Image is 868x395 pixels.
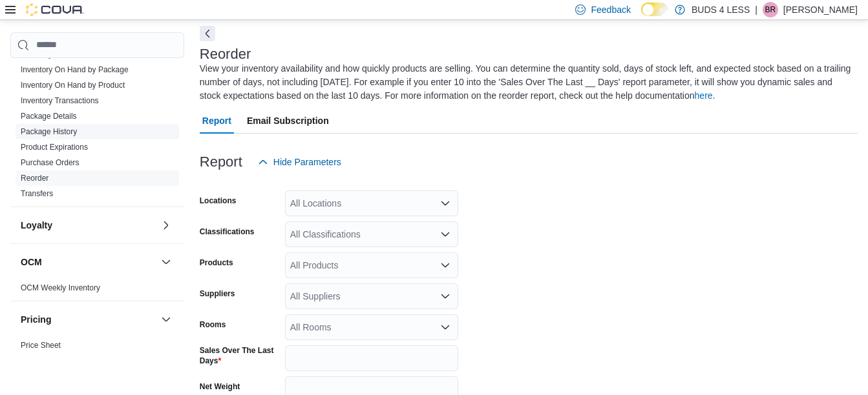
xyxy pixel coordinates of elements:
h3: OCM [21,256,42,268]
div: Pricing [10,338,184,358]
button: Open list of options [440,291,450,301]
a: Inventory On Hand by Package [21,65,129,74]
span: Feedback [591,3,630,16]
a: Transfers [21,189,53,198]
span: Price Sheet [21,340,61,350]
button: Pricing [158,312,174,327]
button: Pricing [21,313,156,326]
p: | [755,2,757,17]
span: BR [765,2,776,17]
img: Cova [26,3,84,16]
span: Hide Parameters [273,156,341,168]
a: Reorder [21,174,48,183]
button: Loyalty [21,219,156,232]
a: Inventory Transactions [21,96,99,105]
a: Package Details [21,112,77,121]
label: Net Weight [200,381,240,392]
h3: Report [200,154,242,170]
label: Sales Over The Last Days [200,345,280,366]
span: Inventory Transactions [21,96,99,106]
a: Inventory On Hand by Product [21,81,125,90]
button: Open list of options [440,260,450,270]
div: Inventory [10,15,184,207]
span: Purchase Orders [21,157,79,168]
label: Rooms [200,319,226,330]
span: Inventory On Hand by Package [21,65,129,75]
button: OCM [158,254,174,270]
div: OCM [10,280,184,301]
button: OCM [21,256,156,268]
h3: Loyalty [21,219,52,232]
label: Classifications [200,227,255,237]
span: OCM Weekly Inventory [21,283,100,293]
span: Inventory On Hand by Product [21,80,125,90]
button: Next [200,26,215,41]
p: [PERSON_NAME] [783,2,858,17]
button: Open list of options [440,229,450,239]
span: Report [202,108,231,134]
span: Reorder [21,173,48,183]
p: BUDS 4 LESS [692,2,750,17]
button: Hide Parameters [253,149,346,175]
span: Email Subscription [247,108,329,134]
a: Package History [21,127,77,136]
input: Dark Mode [641,3,668,16]
button: Open list of options [440,322,450,332]
a: OCM Weekly Inventory [21,283,100,292]
span: Package Details [21,111,77,121]
h3: Reorder [200,46,251,62]
label: Products [200,258,233,268]
span: Package History [21,127,77,137]
div: View your inventory availability and how quickly products are selling. You can determine the quan... [200,62,851,103]
button: Loyalty [158,218,174,233]
span: Transfers [21,188,53,199]
a: Product Expirations [21,143,88,152]
a: Price Sheet [21,341,61,350]
div: Braden Renwick [763,2,778,17]
h3: Pricing [21,313,51,326]
label: Locations [200,196,237,206]
span: Product Expirations [21,142,88,152]
label: Suppliers [200,289,235,299]
a: here [695,90,713,101]
a: Purchase Orders [21,158,79,167]
button: Open list of options [440,198,450,208]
